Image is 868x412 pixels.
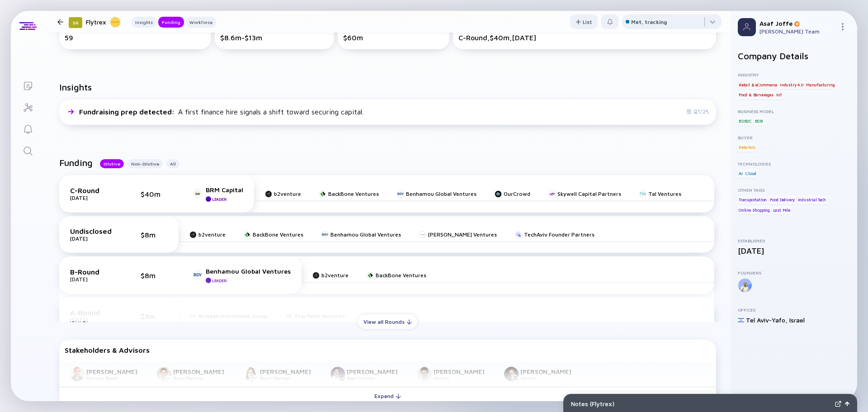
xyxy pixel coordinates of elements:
div: Cloud [745,169,757,178]
div: $40m [141,190,168,198]
img: Open Notes [845,402,849,406]
span: Fundraising prep detected : [79,108,176,116]
div: 56 [69,17,82,28]
div: A first finance hire signals a shift toward securing capital. [79,108,363,116]
img: Menu [839,23,846,30]
div: Benhamou Global Ventures [330,231,401,238]
div: [DATE] [738,246,850,256]
button: Funding [158,17,184,28]
div: Q1/25 [686,108,709,115]
button: Expand [59,387,716,405]
div: Leader [212,197,226,202]
a: b2venture [312,272,349,279]
div: Retail & eCommerce [738,80,778,89]
div: $60m [343,33,444,42]
a: Search [11,139,45,161]
a: BackBone Ventures [244,231,303,238]
div: Transportation [738,195,768,204]
a: [PERSON_NAME] Ventures [419,231,497,238]
div: Israel [789,316,805,324]
div: BackBone Ventures [376,272,426,279]
a: Benhamou Global VenturesLeader [193,267,291,283]
div: $8m [141,231,168,239]
div: Workforce [186,18,216,27]
div: b2venture [198,231,226,238]
div: BackBone Ventures [253,231,303,238]
button: List [570,14,598,29]
a: BRM CapitalLeader [193,186,243,202]
a: Investor Map [11,96,45,118]
div: Established [738,238,850,243]
div: [PERSON_NAME] Team [759,28,835,35]
div: Last Mile [772,205,791,214]
div: $8m [141,271,168,279]
img: Profile Picture [738,18,756,36]
div: View all Rounds [358,315,417,329]
button: View all Rounds [358,314,417,329]
div: b2venture [274,190,301,197]
a: BackBone Ventures [367,272,426,279]
a: Lists [11,74,45,96]
a: Benhamou Global Ventures [397,190,476,197]
div: $8.6m-$13m [220,33,328,42]
div: Tel Aviv-Yafo , [746,316,788,324]
div: Other Tags [738,187,850,193]
button: Non-Dilutive [127,159,163,168]
div: Met, tracking [631,19,667,25]
img: Expand Notes [835,401,841,407]
h2: Insights [59,82,92,92]
a: BackBone Ventures [319,190,379,197]
h2: Funding [59,157,93,168]
div: B-Round [70,268,115,276]
a: TechAviv Founder Partners [515,231,594,238]
div: [DATE] [70,276,115,283]
div: C-Round, $40m, [DATE] [458,33,711,42]
div: Industrial Tech [797,195,827,204]
a: b2venture [265,190,301,197]
a: Skywell Capital Partners [548,190,621,197]
div: Food & Berverages [738,90,774,99]
div: Flytrex [86,16,121,28]
div: BRM Capital [206,186,243,194]
div: Industry [738,72,850,77]
div: [PERSON_NAME] Ventures [428,231,497,238]
a: b2venture [189,231,226,238]
a: OurCrowd [495,190,530,197]
div: Offices [738,307,850,313]
div: Business Model [738,109,850,114]
button: All [166,159,179,168]
a: Benhamou Global Ventures [321,231,401,238]
div: b2venture [321,272,349,279]
div: List [570,15,598,29]
div: Food Delivery [769,195,796,204]
div: 59 [65,33,206,42]
div: B2B2C [738,117,753,126]
div: Undisclosed [70,227,115,235]
div: IoT [775,90,783,99]
div: [DATE] [70,235,115,242]
div: Benhamou Global Ventures [406,190,476,197]
div: Insights [132,18,156,27]
button: Dilutive [100,159,124,168]
div: Tal Ventures [648,190,681,197]
div: Benhamou Global Ventures [206,267,291,275]
div: OurCrowd [504,190,530,197]
img: Israel Flag [738,317,744,323]
div: Buyer [738,135,850,140]
div: BackBone Ventures [328,190,379,197]
div: Manufacturing [805,80,835,89]
div: C-Round [70,186,115,194]
div: TechAviv Founder Partners [524,231,594,238]
a: Reminders [11,118,45,139]
h2: Company Details [738,51,850,61]
a: Tal Ventures [639,190,681,197]
div: Asaf Joffe [759,19,835,27]
div: Retailers [738,143,756,152]
div: Expand [369,389,406,403]
button: Workforce [186,17,216,28]
div: B2B [754,117,764,126]
div: Technologies [738,161,850,166]
div: [DATE] [70,194,115,201]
